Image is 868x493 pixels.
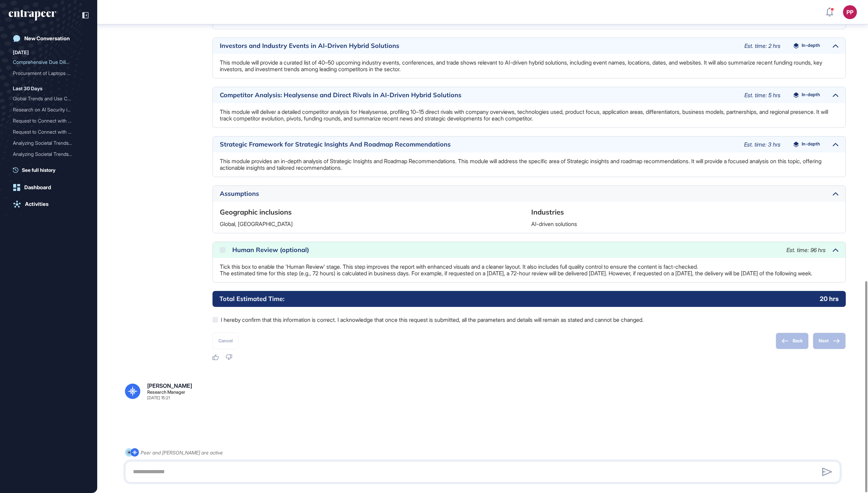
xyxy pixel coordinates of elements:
[220,264,838,277] p: Tick this box to enable the 'Human Review' stage. This step improves the report with enhanced vis...
[9,10,56,21] div: entrapeer-logo
[25,201,49,207] div: Activities
[24,184,51,191] div: Dashboard
[13,68,84,79] div: Procurement of Laptops and Cisco Switches for Office Setup
[220,141,737,148] div: Strategic Framework for Strategic Insights And Roadmap Recommendations
[219,294,284,303] h6: Total Estimated Time:
[13,137,84,149] div: Analyzing Societal Trends Shaping Volkswagen's Automotive Strategy for 2025: Consumer Resistance,...
[13,160,79,171] div: [PERSON_NAME]
[13,93,79,104] div: Global Trends and Use Cas...
[13,137,79,149] div: Analyzing Societal Trends...
[13,149,84,160] div: Analyzing Societal Trends Impacting Volkswagen's Strategy: Consumer Resistance to Software-Based ...
[13,68,79,79] div: Procurement of Laptops an...
[9,197,89,211] a: Activities
[13,57,79,68] div: Comprehensive Due Diligen...
[531,221,838,227] p: AI-driven solutions
[13,126,79,137] div: Request to Connect with R...
[220,109,838,122] p: This module will deliver a detailed competitor analysis for Healysense, profiling 10–15 direct ri...
[13,104,79,115] div: Research on AI Security i...
[744,141,781,148] span: Est. time: 3 hrs
[13,57,84,68] div: Comprehensive Due Diligence Report for Healysense in AI-Driven Hybrid Solutions
[13,160,84,171] div: Reese
[13,115,84,126] div: Request to Connect with Reese
[802,43,820,49] span: In-depth
[9,181,89,194] a: Dashboard
[232,247,779,253] div: Human Review (optional)
[220,92,737,98] div: Competitor Analysis: Healysense and Direct Rivals in AI-Driven Hybrid Solutions
[13,126,84,137] div: Request to Connect with Reese
[147,396,170,400] div: [DATE] 15:21
[744,42,781,49] span: Est. time: 2 hrs
[220,191,826,197] div: Assumptions
[220,221,527,227] p: Global, [GEOGRAPHIC_DATA]
[820,294,839,303] p: 20 hrs
[220,158,838,171] p: This module provides an in-depth analysis of Strategic Insights and Roadmap Recommendations. This...
[220,207,527,217] h6: Geographic inclusions
[13,48,29,57] div: [DATE]
[13,166,89,174] a: See full history
[786,246,826,253] span: Est. time: 96 hrs
[13,104,84,115] div: Research on AI Security in Enterprise Environments: Best Practices for Using Generative AI Tools ...
[147,390,185,394] div: Research Manager
[9,32,89,45] a: New Conversation
[141,448,223,457] div: Peer and [PERSON_NAME] are active
[22,166,56,174] span: See full history
[744,92,781,99] span: Est. time: 5 hrs
[13,84,42,93] div: Last 30 Days
[802,142,820,147] span: In-depth
[531,207,838,217] h6: Industries
[24,35,70,42] div: New Conversation
[212,315,846,324] label: I hereby confirm that this information is correct. I acknowledge that once this request is submit...
[13,149,79,160] div: Analyzing Societal Trends...
[13,93,84,104] div: Global Trends and Use Cases of 3D Body Scanning in Retail: Focus on Uniqlo and Potential for Boyn...
[220,43,737,49] div: Investors and Industry Events in AI-Driven Hybrid Solutions
[220,59,838,73] p: This module will provide a curated list of 40–50 upcoming industry events, conferences, and trade...
[13,115,79,126] div: Request to Connect with R...
[802,92,820,98] span: In-depth
[843,5,857,19] button: PP
[147,383,192,388] div: [PERSON_NAME]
